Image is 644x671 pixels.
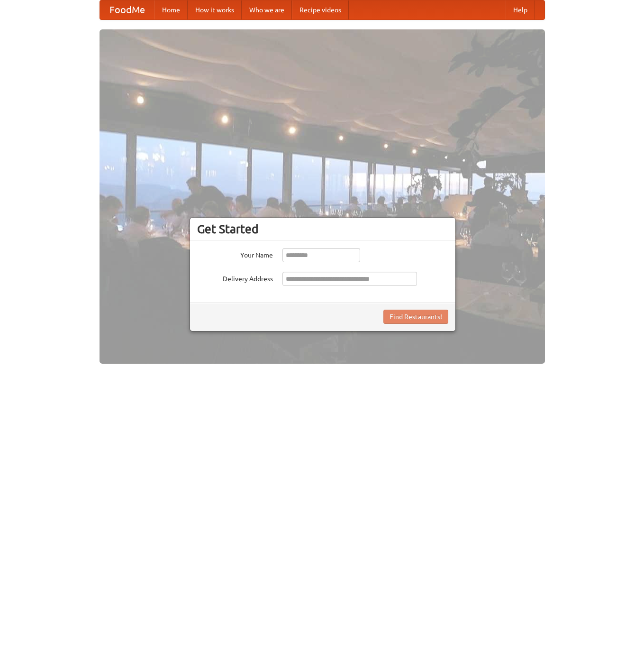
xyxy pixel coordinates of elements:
[242,0,292,19] a: Who we are
[383,310,448,324] button: Find Restaurants!
[197,222,448,236] h3: Get Started
[197,272,273,284] label: Delivery Address
[154,0,188,19] a: Home
[100,0,154,19] a: FoodMe
[197,248,273,260] label: Your Name
[188,0,242,19] a: How it works
[292,0,349,19] a: Recipe videos
[506,0,535,19] a: Help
